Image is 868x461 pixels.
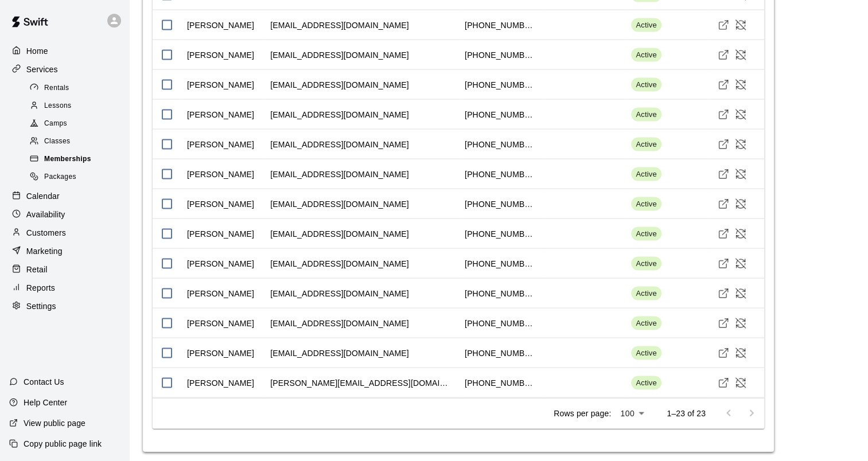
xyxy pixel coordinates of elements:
div: Ryan Wille [187,377,254,389]
a: Visit customer profile [715,285,732,302]
div: Classes [28,134,124,150]
div: tdswanny@gmail.com [270,169,408,180]
div: Tyler Drury [187,318,254,329]
p: 1–23 of 23 [667,408,706,419]
span: Active [631,378,661,389]
div: Rentals [28,80,124,96]
p: Marketing [26,245,63,257]
button: Cancel Membership [732,136,749,153]
a: Home [9,42,120,60]
a: Retail [9,261,120,278]
div: dcary3503@yahoo.com [270,347,408,359]
a: Visit customer profile [715,136,732,153]
span: Camps [44,118,67,130]
span: Active [631,110,661,120]
button: Cancel Membership [732,76,749,93]
p: Copy public page link [24,438,102,450]
div: +16156305154 [465,258,536,269]
p: Settings [26,300,56,312]
div: +15632129553 [465,318,536,329]
a: Visit customer profile [715,255,732,272]
div: +13097813565 [465,169,536,180]
a: Visit customer profile [715,46,732,64]
span: Active [631,50,661,61]
div: +13097372191 [465,347,536,359]
a: Calendar [9,187,120,205]
button: Cancel Membership [732,345,749,362]
a: Availability [9,206,120,223]
button: Cancel Membership [732,106,749,123]
div: bbytnar@vanmeterinc.com [270,79,408,91]
span: Active [631,139,661,150]
p: Availability [26,209,65,220]
span: Active [631,318,661,329]
div: Dawson Bales [187,288,254,299]
p: Calendar [26,190,60,202]
div: Lessons [28,98,124,114]
div: dawsonbales@icloud.com [270,288,408,299]
span: Active [631,229,661,240]
div: Corey Grady [187,109,254,120]
a: Rentals [28,79,129,97]
div: Matt Graf [187,198,254,210]
button: Cancel Membership [732,285,749,302]
p: Retail [26,264,48,275]
a: Visit customer profile [715,345,732,362]
div: +13097213839 [465,139,536,150]
p: Services [26,64,58,75]
span: Packages [44,171,76,183]
div: +15175153452 [465,228,536,240]
div: 100 [616,405,648,422]
a: Lessons [28,97,129,115]
div: Ryan Frederiksen [187,49,254,61]
button: Cancel Membership [732,196,749,213]
div: Todd Swanson [187,169,254,180]
a: Customers [9,224,120,241]
span: Memberships [44,154,91,165]
div: +13092307673 [465,198,536,210]
a: Marketing [9,243,120,260]
span: Active [631,169,661,180]
span: Active [631,199,661,210]
div: brunch224@aim.com [270,198,408,210]
p: Contact Us [24,376,64,388]
span: Active [631,259,661,269]
div: Lucas Herrell [187,258,254,269]
a: Visit customer profile [715,225,732,243]
a: Classes [28,133,129,151]
div: +13097388134 [465,49,536,61]
div: +15635280454 [465,79,536,91]
div: +15633498617 [465,288,536,299]
p: View public page [24,417,85,429]
div: +15632719115 [465,109,536,120]
span: Classes [44,136,70,147]
div: +18157182807 [465,377,536,389]
div: Camps [28,116,124,132]
a: Reports [9,279,120,296]
div: lucasherrell09@gmail.com [270,258,408,269]
button: Cancel Membership [732,166,749,183]
div: Justin Hay [187,139,254,150]
div: drurytylert@gmail.com [270,318,408,329]
p: Help Center [24,397,67,408]
a: Visit customer profile [715,166,732,183]
button: Cancel Membership [732,315,749,332]
div: edm7474@yahoo.com [270,228,408,240]
div: wille.ryan11@gmail.com [270,377,453,389]
p: Rows per page: [554,408,611,419]
div: Dale Cary [187,347,254,359]
p: Reports [26,282,55,294]
button: Cancel Membership [732,255,749,272]
div: gradycs@gmail.com [270,109,408,120]
span: Active [631,80,661,91]
p: Customers [26,227,66,239]
div: gimbelj@hotmail.com [270,19,408,31]
div: Packages [28,169,124,185]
